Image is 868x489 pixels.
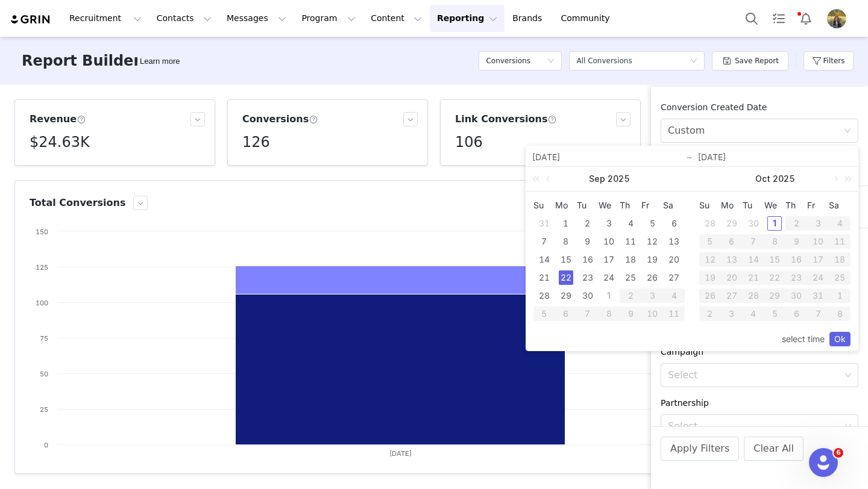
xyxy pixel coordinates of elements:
[537,288,552,303] div: 28
[829,252,851,267] div: 18
[559,234,573,249] div: 8
[544,167,555,191] a: Previous month (PageUp)
[807,251,829,269] td: October 17, 2025
[699,214,721,232] td: September 28, 2025
[555,305,577,323] td: October 6, 2025
[721,288,743,303] div: 27
[844,372,852,380] i: icon: down
[577,305,599,323] td: October 7, 2025
[668,420,840,432] div: Select
[743,269,764,287] td: October 21, 2025
[668,119,705,142] div: Custom
[829,216,851,231] div: 4
[699,196,721,214] th: Sun
[663,307,685,321] div: 11
[764,287,786,305] td: October 29, 2025
[641,232,663,251] td: September 12, 2025
[645,216,659,231] div: 5
[827,9,846,28] img: 27896cd5-6933-4e5c-bf96-74e8661375a5.jpeg
[764,305,786,323] td: November 5, 2025
[620,200,641,211] span: Th
[430,5,505,32] button: Reporting
[623,252,638,267] div: 18
[533,232,555,251] td: September 7, 2025
[785,252,807,267] div: 16
[599,287,620,305] td: October 1, 2025
[389,449,412,458] text: [DATE]
[844,127,851,135] i: icon: down
[580,270,595,285] div: 23
[22,50,140,72] h3: Report Builder
[829,305,851,323] td: November 8, 2025
[641,196,663,214] th: Fri
[807,252,829,267] div: 17
[559,288,573,303] div: 29
[667,216,681,231] div: 6
[785,251,807,269] td: October 16, 2025
[721,234,743,249] div: 6
[547,57,555,66] i: icon: down
[623,234,638,249] div: 11
[699,232,721,251] td: October 5, 2025
[602,270,616,285] div: 24
[667,234,681,249] div: 13
[602,252,616,267] div: 17
[807,232,829,251] td: October 10, 2025
[532,150,686,164] input: Start date
[363,5,429,32] button: Content
[764,288,786,303] div: 29
[577,232,599,251] td: September 9, 2025
[668,369,840,381] div: Select
[599,214,620,232] td: September 3, 2025
[721,232,743,251] td: October 6, 2025
[599,200,620,211] span: We
[533,269,555,287] td: September 21, 2025
[829,332,851,346] a: Ok
[641,305,663,323] td: October 10, 2025
[754,167,772,191] a: Oct
[807,287,829,305] td: October 31, 2025
[599,305,620,323] td: October 8, 2025
[577,269,599,287] td: September 23, 2025
[620,269,641,287] td: September 25, 2025
[602,288,616,303] div: 1
[533,214,555,232] td: August 31, 2025
[599,269,620,287] td: September 24, 2025
[40,334,48,343] text: 75
[555,307,577,321] div: 6
[663,288,685,303] div: 4
[807,307,829,321] div: 7
[721,196,743,214] th: Mon
[743,232,764,251] td: October 7, 2025
[36,299,48,307] text: 100
[641,288,663,303] div: 3
[599,196,620,214] th: Wed
[588,167,606,191] a: Sep
[699,269,721,287] td: October 19, 2025
[663,251,685,269] td: September 20, 2025
[455,131,483,153] h5: 106
[30,131,90,153] h5: $24.63K
[764,200,786,211] span: We
[40,405,48,414] text: 25
[772,167,796,191] a: 2025
[785,287,807,305] td: October 30, 2025
[577,214,599,232] td: September 2, 2025
[149,5,219,32] button: Contacts
[698,150,852,164] input: End date
[537,216,552,231] div: 31
[559,252,573,267] div: 15
[533,287,555,305] td: September 28, 2025
[602,234,616,249] div: 10
[785,196,807,214] th: Thu
[746,216,761,231] div: 30
[537,270,552,285] div: 21
[743,214,764,232] td: September 30, 2025
[44,441,48,449] text: 0
[834,448,843,458] span: 6
[577,307,599,321] div: 7
[554,5,623,32] a: Community
[743,270,764,285] div: 21
[721,269,743,287] td: October 20, 2025
[829,288,851,303] div: 1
